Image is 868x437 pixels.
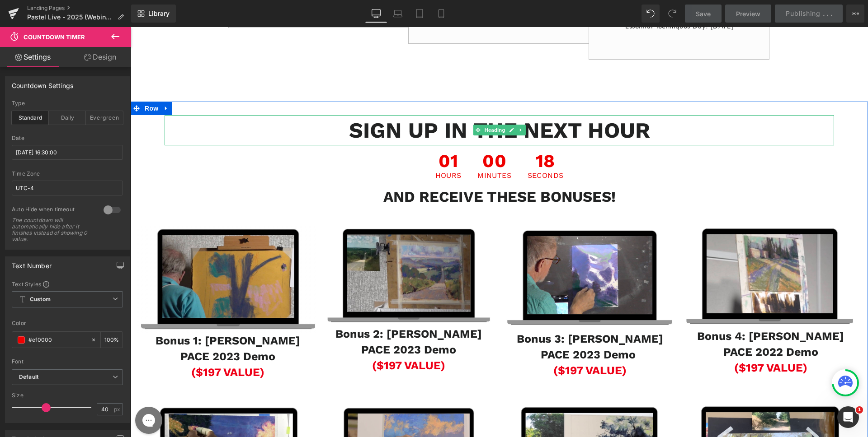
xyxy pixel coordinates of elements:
b: PACE 2023 Demo [231,316,325,329]
div: Type [12,100,123,107]
i: Default [19,373,38,381]
a: Tablet [409,5,430,23]
b: Custom [30,296,51,303]
a: New Library [131,5,176,23]
b: PACE 2022 Demo [593,318,688,331]
div: % [101,332,123,348]
a: Expand / Collapse [386,98,395,108]
span: 01 [305,125,331,145]
span: Save [696,9,711,19]
div: Date [12,135,123,141]
button: Undo [642,5,660,23]
div: Evergreen [86,111,123,125]
a: Mobile [430,5,452,23]
span: Heading [352,98,376,108]
button: Open gorgias live chat [5,3,32,30]
div: Standard [12,111,49,125]
a: Laptop [387,5,409,23]
b: PACE 2023 Demo [410,321,505,334]
span: Hours [305,145,331,152]
span: Countdown Timer [24,33,85,41]
span: Preview [736,9,760,19]
button: Redo [663,5,681,23]
iframe: Intercom live chat [837,406,859,428]
div: Auto Hide when timeout [12,206,94,215]
span: Seconds [397,145,433,152]
span: 00 [347,125,381,145]
span: Pastel Live - 2025 (Webinar Attendee Pricing) [27,14,114,21]
span: 18 [397,125,433,145]
span: Library [148,9,170,18]
span: 1 [856,406,863,414]
b: Bonus 3: [PERSON_NAME] [386,305,533,318]
div: Color [12,320,123,326]
b: Bonus 4: [PERSON_NAME] [566,302,713,316]
div: Daily [49,111,86,125]
a: Design [67,47,133,67]
div: Countdown Settings [12,77,73,89]
a: Expand / Collapse [30,74,42,88]
div: Time Zone [12,171,123,177]
b: Bonus 2: [PERSON_NAME] [205,300,351,313]
span: Row [12,74,30,88]
div: The countdown will automatically hide after it finishes instead of showing 0 value. [12,217,93,242]
div: Font [12,358,123,365]
span: ($197 VALUE) [423,337,496,350]
span: ($197 VALUE) [604,334,677,347]
b: Bonus 1: [PERSON_NAME] PACE 2023 Demo [25,307,170,336]
div: Text Number [12,257,52,270]
div: Text Styles [12,280,123,288]
span: ($197 VALUE) [241,332,315,345]
b: SIGN UP IN THE NEXT HOUR [218,90,519,116]
span: ($197 VALUE) [61,339,134,352]
a: Desktop [365,5,387,23]
a: Landing Pages [27,5,131,12]
span: px [114,406,122,412]
button: More [846,5,864,23]
a: Preview [725,5,771,23]
div: Size [12,392,123,399]
b: AND RECEIVE THESE BONUSES! [253,161,485,178]
input: Color [28,335,86,345]
span: Minutes [347,145,381,152]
